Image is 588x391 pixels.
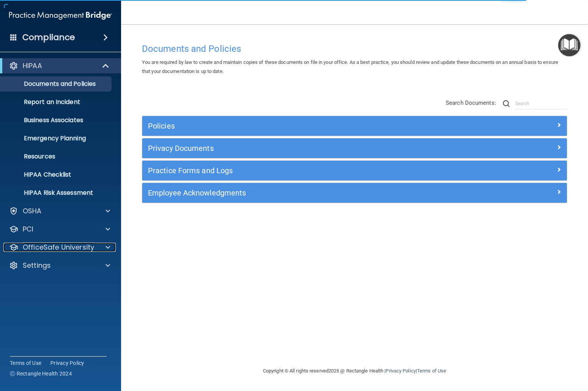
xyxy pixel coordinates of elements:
[22,32,75,43] h4: Compliance
[216,359,493,383] div: Copyright © All rights reserved 2025 @ Rectangle Health | |
[386,368,415,374] a: Privacy Policy
[142,59,558,74] span: You are required by law to create and maintain copies of these documents on file in your office. ...
[515,98,567,109] input: Search
[148,187,561,199] a: Employee Acknowledgments
[23,61,42,70] p: HIPAA
[148,166,455,175] h5: Practice Forms and Logs
[10,370,72,377] span: Ⓒ Rectangle Health 2024
[9,8,112,23] img: PMB logo
[5,116,108,124] p: Business Associates
[5,135,108,142] p: Emergency Planning
[9,61,110,70] a: HIPAA
[148,164,561,177] a: Practice Forms and Logs
[50,359,84,367] a: Privacy Policy
[5,171,108,178] p: HIPAA Checklist
[5,80,108,88] p: Documents and Policies
[148,189,455,197] h5: Employee Acknowledgments
[9,206,110,216] a: OSHA
[148,144,455,152] h5: Privacy Documents
[23,225,33,234] p: PCI
[10,359,41,367] a: Terms of Use
[5,189,108,197] p: HIPAA Risk Assessment
[142,44,567,54] h4: Documents and Policies
[23,243,94,252] p: OfficeSafe University
[23,206,42,216] p: OSHA
[5,98,108,106] p: Report an Incident
[9,243,110,252] a: OfficeSafe University
[503,100,510,107] img: ic-search.3b580494.png
[148,122,455,130] h5: Policies
[5,153,108,160] p: Resources
[9,225,110,234] a: PCI
[417,368,446,374] a: Terms of Use
[23,261,51,270] p: Settings
[558,34,580,56] button: Open Resource Center
[148,120,561,132] a: Policies
[148,142,561,154] a: Privacy Documents
[9,261,110,270] a: Settings
[446,99,496,106] span: Search Documents:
